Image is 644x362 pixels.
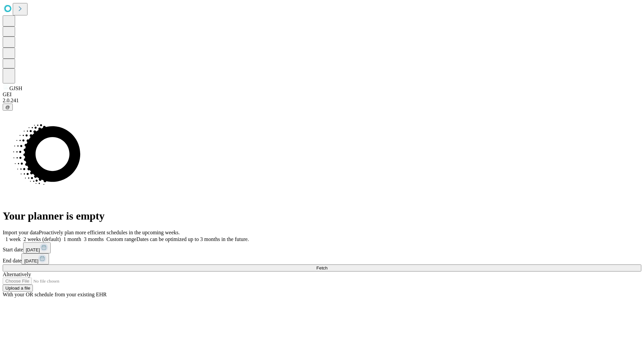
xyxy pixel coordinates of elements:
span: 3 months [84,236,104,242]
span: Fetch [316,265,327,270]
div: Start date [3,242,641,253]
button: [DATE] [23,242,51,253]
span: 1 month [63,236,81,242]
div: GEI [3,92,641,98]
span: GJSH [9,85,22,91]
span: 2 weeks (default) [23,236,61,242]
div: 2.0.241 [3,98,641,104]
span: @ [5,105,10,110]
h1: Your planner is empty [3,210,641,222]
button: @ [3,104,13,111]
span: Proactively plan more efficient schedules in the upcoming weeks. [39,230,180,235]
span: Import your data [3,230,39,235]
button: [DATE] [21,253,49,264]
button: Fetch [3,264,641,271]
span: Alternatively [3,271,31,277]
span: Custom range [106,236,136,242]
button: Upload a file [3,285,33,292]
div: End date [3,253,641,264]
span: Dates can be optimized up to 3 months in the future. [137,236,249,242]
span: 1 week [5,236,21,242]
span: [DATE] [26,247,40,252]
span: [DATE] [24,258,38,263]
span: With your OR schedule from your existing EHR [3,292,107,297]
